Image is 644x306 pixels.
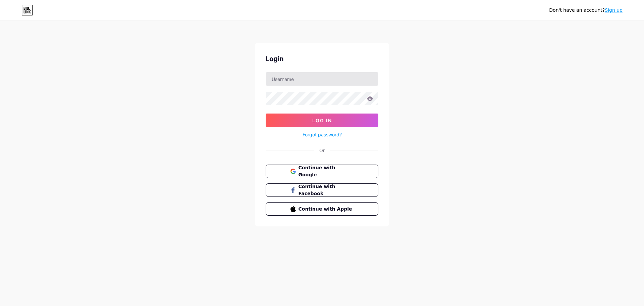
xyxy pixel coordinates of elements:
[266,183,378,197] button: Continue with Facebook
[299,164,354,178] span: Continue with Google
[303,131,342,138] a: Forgot password?
[266,202,378,216] button: Continue with Apple
[266,54,378,64] div: Login
[549,7,623,14] div: Don't have an account?
[319,147,325,154] div: Or
[605,7,623,13] a: Sign up
[266,72,378,86] input: Username
[266,114,378,127] button: Log In
[312,118,332,123] span: Log In
[299,183,354,197] span: Continue with Facebook
[266,165,378,178] button: Continue with Google
[299,206,354,213] span: Continue with Apple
